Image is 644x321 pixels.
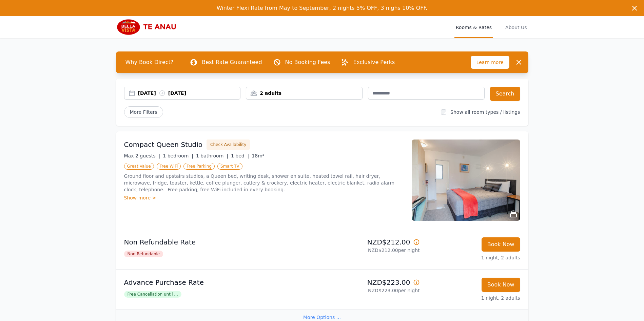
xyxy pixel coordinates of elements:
[217,163,242,170] span: Smart TV
[471,56,509,69] span: Learn more
[504,16,528,38] a: About Us
[124,173,404,193] p: Ground floor and upstairs studios, a Queen bed, writing desk, shower en suite, heated towel rail,...
[325,237,420,247] p: NZD$212.00
[124,140,203,149] h3: Compact Queen Studio
[454,16,493,38] a: Rooms & Rates
[482,278,520,292] button: Book Now
[120,56,179,69] span: Why Book Direct?
[124,291,181,298] span: Free Cancellation until ...
[325,278,420,287] p: NZD$223.00
[425,295,520,301] p: 1 night, 2 adults
[325,287,420,294] p: NZD$223.00 per night
[231,153,249,158] span: 1 bed |
[124,194,404,201] div: Show more >
[124,106,163,118] span: More Filters
[285,58,330,66] p: No Booking Fees
[116,19,181,35] img: Bella Vista Te Anau
[450,109,520,115] label: Show all room types / listings
[252,153,264,158] span: 18m²
[425,254,520,261] p: 1 night, 2 adults
[163,153,193,158] span: 1 bedroom |
[183,163,215,170] span: Free Parking
[124,153,160,158] span: Max 2 guests |
[207,140,250,150] button: Check Availability
[124,251,163,257] span: Non Refundable
[325,247,420,254] p: NZD$212.00 per night
[124,237,319,247] p: Non Refundable Rate
[202,58,262,66] p: Best Rate Guaranteed
[196,153,228,158] span: 1 bathroom |
[353,58,395,66] p: Exclusive Perks
[246,90,362,97] div: 2 adults
[124,163,154,170] span: Great Value
[157,163,181,170] span: Free WiFi
[217,5,427,11] span: Winter Flexi Rate from May to September, 2 nights 5% OFF, 3 nighs 10% OFF.
[124,278,319,287] p: Advance Purchase Rate
[138,90,240,97] div: [DATE] [DATE]
[490,87,520,101] button: Search
[482,237,520,252] button: Book Now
